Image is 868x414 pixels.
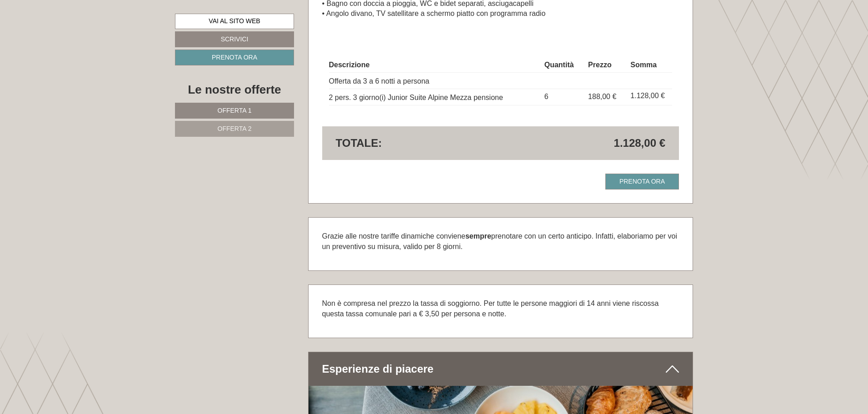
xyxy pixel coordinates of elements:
[329,58,541,72] th: Descrizione
[309,352,693,386] div: Esperienze di piacere
[614,135,665,151] span: 1.128,00 €
[465,232,491,240] strong: sempre
[329,89,541,105] td: 2 pers. 3 giorno(i) Junior Suite Alpine Mezza pensione
[322,299,679,319] p: Non è compresa nel prezzo la tassa di soggiorno. Per tutte le persone maggiori di 14 anni viene r...
[218,125,252,132] span: Offerta 2
[541,58,584,72] th: Quantità
[322,231,679,252] p: Grazie alle nostre tariffe dinamiche conviene prenotare con un certo anticipo. Infatti, elaboriam...
[605,174,679,190] a: Prenota ora
[175,14,294,29] a: Vai al sito web
[329,135,501,151] div: Totale:
[218,107,252,114] span: Offerta 1
[627,58,672,72] th: Somma
[175,81,294,98] div: Le nostre offerte
[329,73,541,89] td: Offerta da 3 a 6 notti a persona
[584,58,627,72] th: Prezzo
[541,89,584,105] td: 6
[175,50,294,65] a: Prenota ora
[627,89,672,105] td: 1.128,00 €
[175,31,294,47] a: Scrivici
[588,93,616,100] span: 188,00 €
